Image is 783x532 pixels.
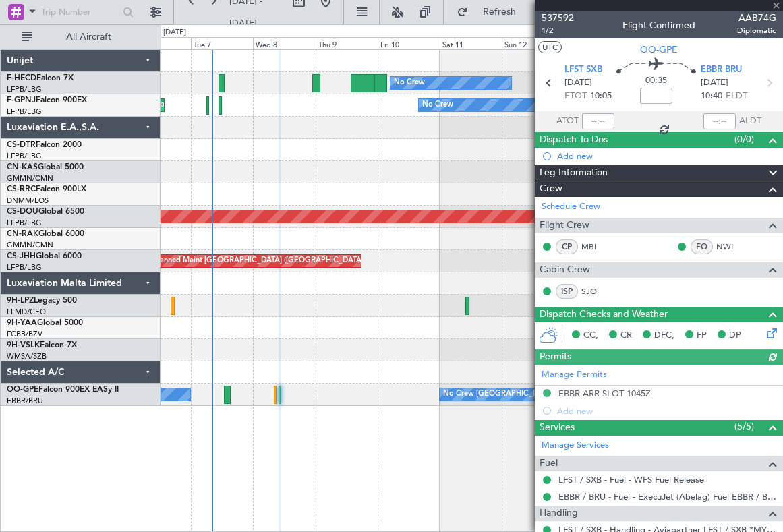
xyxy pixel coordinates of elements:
div: Planned Maint [GEOGRAPHIC_DATA] ([GEOGRAPHIC_DATA]) [153,251,366,271]
span: FP [697,329,707,343]
span: DP [729,329,741,343]
a: LFPB/LBG [7,218,42,228]
div: No Crew [GEOGRAPHIC_DATA] ([GEOGRAPHIC_DATA] National) [443,384,669,405]
button: UTC [538,41,562,53]
a: EBBR/BRU [7,396,43,406]
span: 9H-VSLK [7,341,40,349]
span: ETOT [564,90,587,103]
button: Refresh [451,1,531,23]
a: CN-RAKGlobal 6000 [7,230,84,238]
span: 537592 [542,11,574,25]
span: 1/2 [542,25,574,36]
a: OO-GPEFalcon 900EX EASy II [7,386,119,394]
a: LFPB/LBG [7,84,42,94]
span: ATOT [556,115,579,128]
span: EBBR BRU [701,63,742,77]
span: CS-DTR [7,141,36,149]
a: CS-DOUGlobal 6500 [7,208,84,216]
a: Manage Services [542,439,609,452]
a: LFPB/LBG [7,262,42,272]
div: Flight Confirmed [622,18,695,32]
a: FCBB/BZV [7,329,42,339]
span: 9H-YAA [7,319,37,327]
span: OO-GPE [640,42,678,57]
a: GMMN/CMN [7,173,53,183]
input: Trip Number [41,2,119,22]
span: CS-DOU [7,208,38,216]
span: Cabin Crew [540,262,590,278]
span: CN-KAS [7,163,38,171]
div: [DATE] [163,27,186,38]
a: EBBR / BRU - Fuel - ExecuJet (Abelag) Fuel EBBR / BRU [558,491,776,502]
a: LFPB/LBG [7,151,42,161]
span: CS-RRC [7,185,36,194]
a: CS-JHHGlobal 6000 [7,252,82,260]
div: No Crew [394,73,425,93]
span: Refresh [471,7,527,17]
span: ELDT [726,90,747,103]
span: Dispatch To-Dos [540,132,608,148]
a: GMMN/CMN [7,240,53,250]
span: CR [620,329,632,343]
span: DFC, [654,329,674,343]
a: 9H-VSLKFalcon 7X [7,341,77,349]
div: Sat 11 [440,37,502,49]
a: 9H-LPZLegacy 500 [7,297,77,305]
a: LFMD/CEQ [7,307,46,317]
div: Thu 9 [316,37,378,49]
span: LFST SXB [564,63,602,77]
a: DNMM/LOS [7,196,49,206]
span: CS-JHH [7,252,36,260]
a: WMSA/SZB [7,351,47,361]
a: LFPB/LBG [7,107,42,117]
span: Leg Information [540,165,608,181]
span: Crew [540,181,562,197]
a: CS-RRCFalcon 900LX [7,185,86,194]
a: F-HECDFalcon 7X [7,74,74,82]
span: Fuel [540,456,558,471]
div: Fri 10 [378,37,440,49]
a: LFST / SXB - Fuel - WFS Fuel Release [558,474,704,485]
div: Sun 12 [502,37,564,49]
a: CS-DTRFalcon 2000 [7,141,82,149]
span: 00:35 [645,74,667,88]
div: FO [691,239,713,254]
a: Schedule Crew [542,200,600,214]
a: F-GPNJFalcon 900EX [7,96,87,105]
span: ALDT [739,115,761,128]
span: All Aircraft [35,32,142,42]
span: 10:05 [590,90,612,103]
span: Dispatch Checks and Weather [540,307,668,322]
span: CN-RAK [7,230,38,238]
div: No Crew [422,95,453,115]
button: All Aircraft [15,26,146,48]
span: Diplomatic [737,25,776,36]
div: ISP [556,284,578,299]
span: Flight Crew [540,218,589,233]
span: [DATE] [701,76,728,90]
a: MBI [581,241,612,253]
span: AAB74G [737,11,776,25]
a: SJO [581,285,612,297]
div: Tue 7 [191,37,253,49]
div: Add new [557,150,776,162]
a: 9H-YAAGlobal 5000 [7,319,83,327]
span: F-GPNJ [7,96,36,105]
span: (0/0) [734,132,754,146]
span: 9H-LPZ [7,297,34,305]
span: F-HECD [7,74,36,82]
span: CC, [583,329,598,343]
span: (5/5) [734,419,754,434]
span: Services [540,420,575,436]
span: OO-GPE [7,386,38,394]
span: Handling [540,506,578,521]
a: CN-KASGlobal 5000 [7,163,84,171]
div: Wed 8 [253,37,315,49]
span: [DATE] [564,76,592,90]
span: 10:40 [701,90,722,103]
a: NWI [716,241,747,253]
div: CP [556,239,578,254]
